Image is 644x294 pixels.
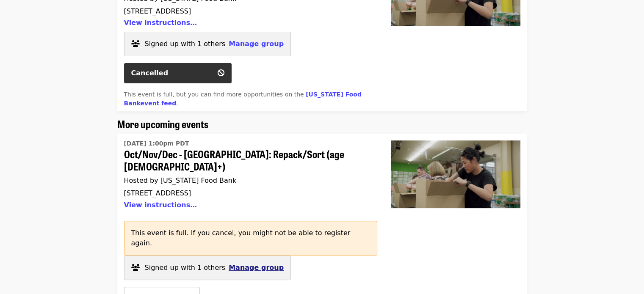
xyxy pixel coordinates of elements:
span: Cancelled [131,69,169,77]
button: Manage group [229,263,284,273]
span: This event is full, but you can find more opportunities on the . [124,91,362,107]
span: Oct/Nov/Dec - [GEOGRAPHIC_DATA]: Repack/Sort (age [DEMOGRAPHIC_DATA]+) [124,148,370,173]
div: [STREET_ADDRESS] [124,189,370,197]
button: Manage group [229,39,284,49]
button: View instructions… [124,201,197,209]
span: Signed up with 1 others [145,40,226,48]
span: Signed up with 1 others [145,264,226,272]
i: users icon [131,264,140,272]
div: [STREET_ADDRESS] [124,7,370,15]
p: This event is full. If you cancel, you might not be able to register again. [131,228,370,248]
button: Cancelled [124,63,232,83]
span: Manage group [229,40,284,48]
time: [DATE] 1:00pm PDT [124,139,189,148]
span: Hosted by [US_STATE] Food Bank [124,176,237,184]
i: ban icon [218,69,224,77]
span: Manage group [229,264,284,272]
img: Oct/Nov/Dec - Portland: Repack/Sort (age 8+) [391,140,520,208]
a: [US_STATE] Food Bankevent feed [124,91,362,107]
i: users icon [131,40,140,48]
span: More upcoming events [117,116,208,131]
button: View instructions… [124,19,197,27]
a: Oct/Nov/Dec - Portland: Repack/Sort (age 8+) [124,137,370,214]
